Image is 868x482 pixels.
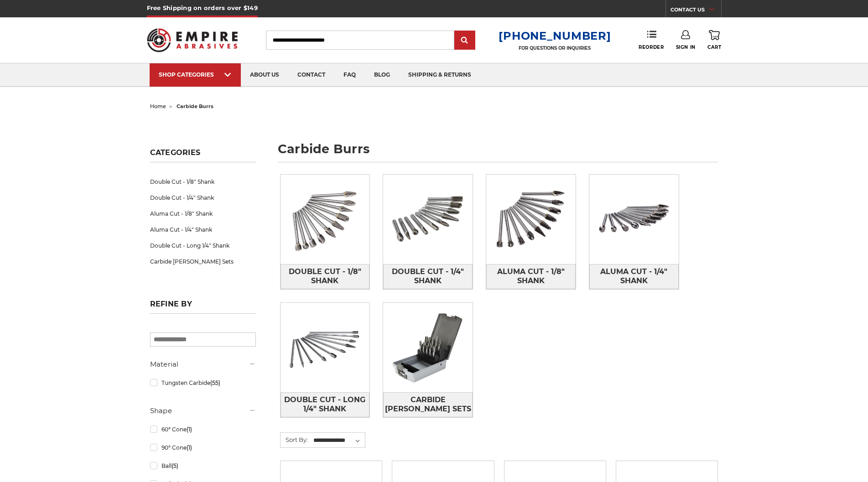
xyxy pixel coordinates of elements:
span: (55) [210,379,220,386]
a: Double Cut - 1/8" Shank [150,174,256,190]
span: (5) [172,462,178,469]
h5: Categories [150,148,256,162]
span: Aluma Cut - 1/8" Shank [487,264,575,289]
a: home [150,103,166,109]
a: blog [365,63,399,87]
img: Double Cut - 1/8" Shank [281,175,370,264]
img: Double Cut - 1/4" Shank [383,175,473,264]
p: FOR QUESTIONS OR INQUIRIES [499,45,611,51]
a: shipping & returns [399,63,480,87]
img: Empire Abrasives [147,22,238,58]
span: Double Cut - Long 1/4" Shank [281,392,369,417]
a: faq [334,63,365,87]
span: Carbide [PERSON_NAME] Sets [384,392,472,417]
span: Sign In [676,44,696,50]
input: Submit [456,31,474,50]
img: Aluma Cut - 1/4" Shank [589,175,679,264]
a: Tungsten Carbide(55) [150,375,256,391]
a: Aluma Cut - 1/4" Shank [589,264,679,289]
h5: Material [150,359,256,370]
span: (1) [187,426,192,433]
label: Sort By: [281,433,308,446]
h1: carbide burrs [278,143,718,162]
a: Double Cut - 1/4" Shank [383,264,473,289]
a: Aluma Cut - 1/8" Shank [486,264,576,289]
a: CONTACT US [670,5,721,17]
a: Double Cut - 1/8" Shank [281,264,370,289]
h5: Shape [150,405,256,416]
img: Carbide Burr Sets [383,303,473,392]
a: Ball(5) [150,458,256,474]
h5: Refine by [150,300,256,314]
a: 90° Cone(1) [150,440,256,456]
span: carbide burrs [177,103,213,109]
a: Double Cut - 1/4" Shank [150,190,256,206]
select: Sort By: [312,434,365,447]
a: Carbide [PERSON_NAME] Sets [383,392,473,417]
span: Reorder [639,44,664,50]
a: 60° Cone(1) [150,421,256,437]
a: Aluma Cut - 1/4" Shank [150,222,256,238]
span: Double Cut - 1/8" Shank [281,264,369,289]
a: Cart [707,30,721,50]
a: Aluma Cut - 1/8" Shank [150,206,256,222]
img: Double Cut - Long 1/4" Shank [281,303,370,392]
a: about us [241,63,288,87]
a: Double Cut - Long 1/4" Shank [150,238,256,254]
span: (1) [187,444,192,451]
span: Double Cut - 1/4" Shank [384,264,472,289]
img: Aluma Cut - 1/8" Shank [486,175,576,264]
a: Double Cut - Long 1/4" Shank [281,392,370,417]
a: [PHONE_NUMBER] [499,29,611,42]
a: contact [288,63,334,87]
span: Aluma Cut - 1/4" Shank [590,264,678,289]
span: Cart [707,44,721,50]
div: SHOP CATEGORIES [159,71,232,78]
a: Carbide [PERSON_NAME] Sets [150,254,256,270]
a: Reorder [639,30,664,50]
